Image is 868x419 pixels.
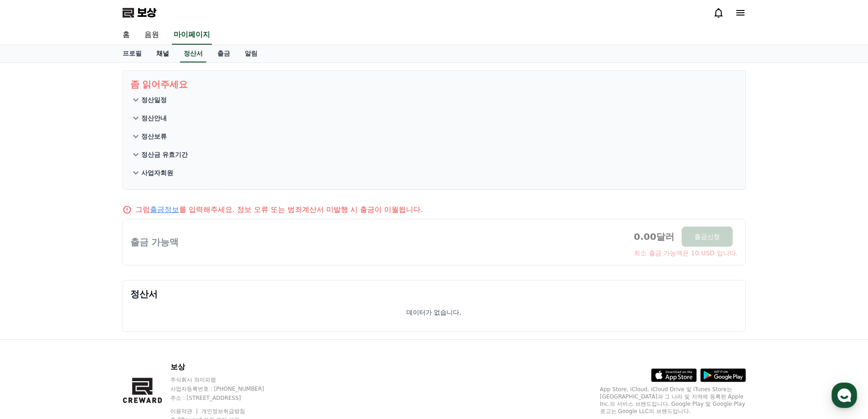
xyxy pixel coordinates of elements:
a: 개인정보취급방침 [201,408,245,414]
font: 사업자회원 [141,169,173,176]
font: 보상 [170,362,185,371]
span: 대화 [83,303,94,310]
button: 정산금 유효기간 [130,145,738,164]
font: 를 입력해주세요. 정보 오류 또는 범죄계산서 미발행 시 출금이 이월됩니다. [179,205,423,214]
a: 이용약관 [170,408,199,414]
a: 설정 [118,289,175,312]
font: App Store, iCloud, iCloud Drive 및 iTunes Store는 [GEOGRAPHIC_DATA]과 그 나라 및 지역에 등록된 Apple Inc.의 서비스... [600,386,745,414]
font: 그럼 [135,205,150,214]
a: 대화 [60,289,118,312]
a: 홈 [3,289,60,312]
font: 주식회사 와이피랩 [170,377,216,383]
font: 출금 [217,50,230,57]
a: 보상 [123,5,156,20]
font: 이용약관 [170,408,192,414]
a: 채널 [149,45,176,62]
font: 정산안내 [141,114,167,122]
button: 정산보류 [130,127,738,145]
font: 사업자등록번호 : [PHONE_NUMBER] [170,386,264,392]
font: 알림 [245,50,257,57]
button: 정산안내 [130,109,738,127]
a: 마이페이지 [172,26,212,45]
a: 프로필 [115,45,149,62]
font: 채널 [156,50,169,57]
a: 알림 [237,45,265,62]
font: 정산일정 [141,96,167,103]
font: 정산서 [184,50,203,57]
span: 홈 [29,303,34,310]
a: 출금 [210,45,237,62]
font: 마이페이지 [174,30,210,39]
button: 정산일정 [130,91,738,109]
font: 음원 [144,30,159,39]
a: 정산서 [180,45,206,62]
span: 설정 [141,303,152,310]
font: 정산금 유효기간 [141,151,188,158]
font: 정산서 [130,289,158,300]
font: 정산보류 [141,133,167,140]
font: 보상 [137,6,156,19]
button: 사업자회원 [130,164,738,182]
font: 프로필 [123,50,142,57]
a: 출금정보 [150,205,179,214]
a: 홈 [115,26,137,45]
font: 데이터가 없습니다. [406,309,462,316]
font: 홈 [123,30,130,39]
font: 주소 : [STREET_ADDRESS] [170,395,241,401]
font: 좀 읽어주세요 [130,79,188,90]
a: 음원 [137,26,166,45]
